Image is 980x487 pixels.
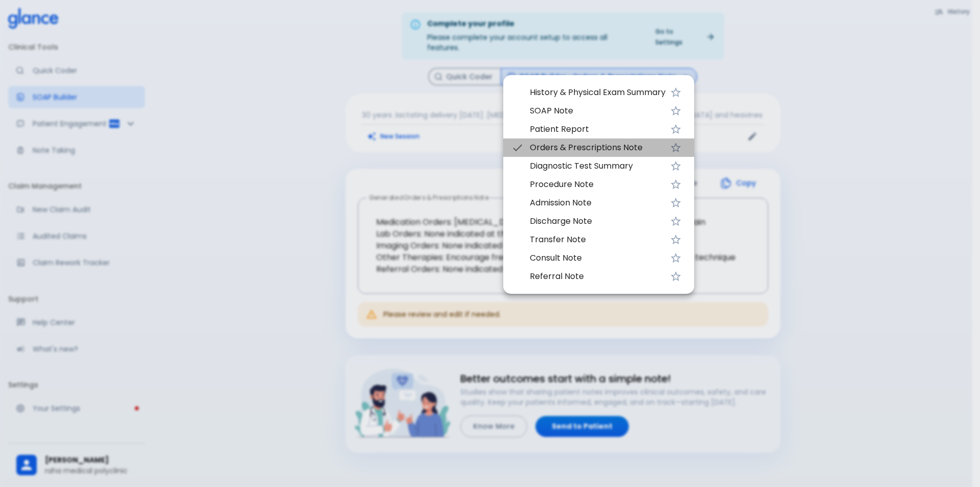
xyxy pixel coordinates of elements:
[530,142,666,154] span: Orders & Prescriptions Note
[530,234,666,246] span: Transfer Note
[530,197,666,209] span: Admission Note
[530,105,666,117] span: SOAP Note
[530,270,666,283] span: Referral Note
[666,119,686,140] button: Favorite
[530,86,666,99] span: History & Physical Exam Summary
[666,101,686,121] button: Favorite
[666,156,686,176] button: Favorite
[666,137,686,158] button: Favorite
[530,160,666,172] span: Diagnostic Test Summary
[530,123,666,135] span: Patient Report
[666,193,686,213] button: Favorite
[666,174,686,195] button: Favorite
[666,229,686,250] button: Favorite
[530,215,666,227] span: Discharge Note
[666,266,686,287] button: Favorite
[666,82,686,103] button: Favorite
[666,248,686,268] button: Favorite
[666,211,686,231] button: Favorite
[530,178,666,191] span: Procedure Note
[530,252,666,264] span: Consult Note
